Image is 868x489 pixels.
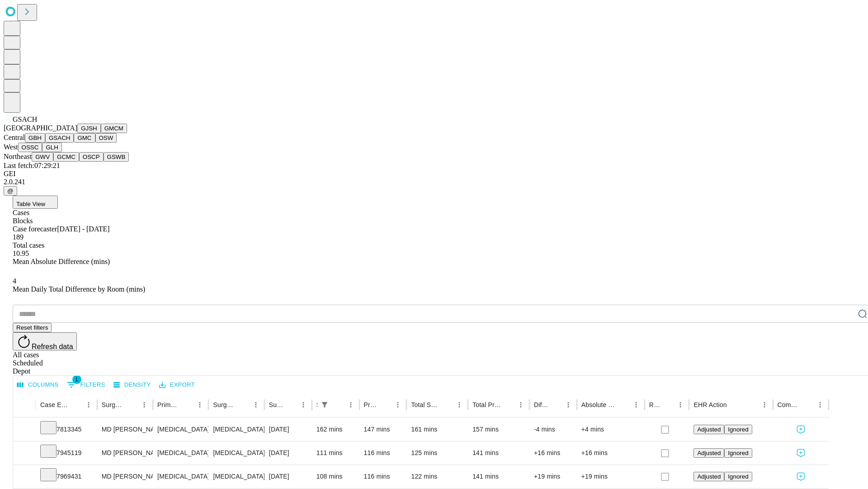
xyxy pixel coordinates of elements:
[534,401,548,408] div: Difference
[42,143,61,152] button: GLH
[472,441,525,465] div: 141 mins
[630,398,642,411] button: Menu
[411,441,463,465] div: 125 mins
[18,469,31,485] button: Expand
[102,465,148,488] div: MD [PERSON_NAME] [PERSON_NAME]
[472,418,525,441] div: 157 mins
[364,465,402,488] div: 116 mins
[332,398,344,411] button: Sort
[57,225,109,233] span: [DATE] - [DATE]
[697,426,721,433] span: Adjusted
[581,441,640,465] div: +16 mins
[534,465,572,488] div: +19 mins
[392,398,404,411] button: Menu
[157,401,180,408] div: Primary Service
[15,378,61,392] button: Select columns
[25,133,45,143] button: GBH
[157,465,204,488] div: [MEDICAL_DATA]
[581,401,616,408] div: Absolute Difference
[213,418,259,441] div: [MEDICAL_DATA] REPAIR [MEDICAL_DATA] INITIAL
[4,162,60,169] span: Last fetch: 07:29:21
[13,285,145,293] span: Mean Daily Total Difference by Room (mins)
[758,398,771,411] button: Menu
[237,398,250,411] button: Sort
[111,378,153,392] button: Density
[193,398,206,411] button: Menu
[724,472,752,481] button: Ignored
[693,425,724,434] button: Adjusted
[778,401,800,408] div: Comments
[693,472,724,481] button: Adjusted
[674,398,687,411] button: Menu
[74,133,95,143] button: GMC
[13,196,58,209] button: Table View
[649,401,661,408] div: Resolved in EHR
[250,398,262,411] button: Menu
[269,441,307,465] div: [DATE]
[16,201,45,207] span: Table View
[157,418,204,441] div: [MEDICAL_DATA]
[364,401,378,408] div: Predicted In Room Duration
[13,249,29,257] span: 10.95
[318,398,331,411] div: 1 active filter
[95,133,117,143] button: OSW
[453,398,466,411] button: Menu
[13,225,57,233] span: Case forecaster
[562,398,575,411] button: Menu
[104,152,129,162] button: GSWB
[13,323,52,332] button: Reset filters
[18,446,31,461] button: Expand
[697,450,721,456] span: Adjusted
[297,398,310,411] button: Menu
[13,332,77,350] button: Refresh data
[101,124,127,133] button: GMCM
[65,378,108,392] button: Show filters
[269,418,307,441] div: [DATE]
[138,398,151,411] button: Menu
[316,441,355,465] div: 111 mins
[157,378,197,392] button: Export
[728,450,748,456] span: Ignored
[661,398,674,411] button: Sort
[801,398,814,411] button: Sort
[16,324,48,331] span: Reset filters
[70,398,82,411] button: Sort
[411,401,439,408] div: Total Scheduled Duration
[102,441,148,465] div: MD [PERSON_NAME] [PERSON_NAME]
[472,465,525,488] div: 141 mins
[814,398,826,411] button: Menu
[693,448,724,458] button: Adjusted
[45,133,74,143] button: GSACH
[693,401,726,408] div: EHR Action
[617,398,630,411] button: Sort
[724,448,752,458] button: Ignored
[213,465,259,488] div: [MEDICAL_DATA]
[344,398,357,411] button: Menu
[125,398,138,411] button: Sort
[40,465,93,488] div: 7969431
[4,124,77,132] span: [GEOGRAPHIC_DATA]
[157,441,204,465] div: [MEDICAL_DATA]
[72,375,81,384] span: 1
[4,170,864,178] div: GEI
[4,134,25,141] span: Central
[32,343,73,350] span: Refresh data
[77,124,101,133] button: GJSH
[32,152,53,162] button: GWV
[318,398,331,411] button: Show filters
[284,398,297,411] button: Sort
[18,143,42,152] button: OSSC
[411,465,463,488] div: 122 mins
[13,258,110,265] span: Mean Absolute Difference (mins)
[440,398,453,411] button: Sort
[102,401,124,408] div: Surgeon Name
[581,465,640,488] div: +19 mins
[411,418,463,441] div: 161 mins
[697,473,721,480] span: Adjusted
[364,418,402,441] div: 147 mins
[13,233,24,241] span: 189
[102,418,148,441] div: MD [PERSON_NAME] [PERSON_NAME]
[728,398,741,411] button: Sort
[728,426,748,433] span: Ignored
[502,398,514,411] button: Sort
